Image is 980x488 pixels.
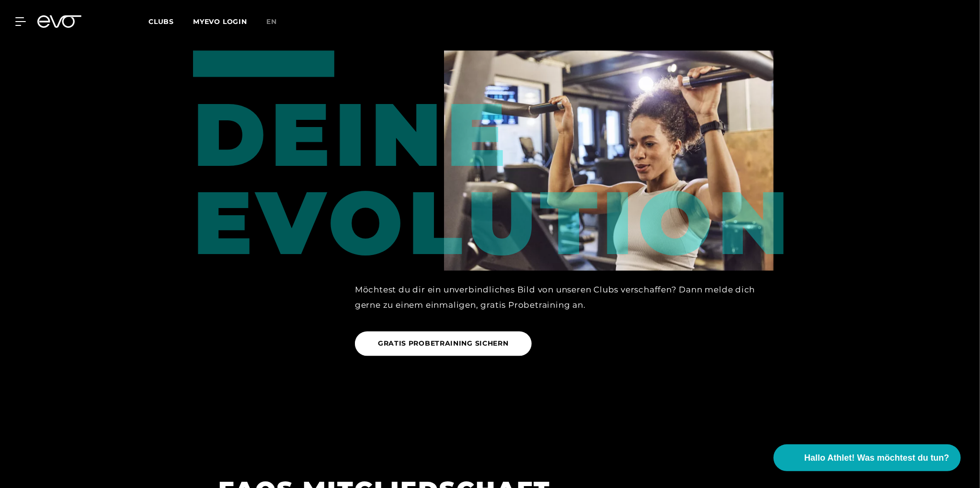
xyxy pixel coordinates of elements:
span: Hallo Athlet! Was möchtest du tun? [804,452,949,465]
span: en [266,17,277,26]
span: GRATIS PROBETRAINING SICHERN [378,339,509,349]
div: Möchtest du dir ein unverbindliches Bild von unseren Clubs verschaffen? Dann melde dich gerne zu ... [355,282,774,314]
a: MYEVO LOGIN [193,17,247,26]
a: Clubs [148,17,193,26]
button: Hallo Athlet! Was möchtest du tun? [774,444,961,471]
img: evofitness [444,51,774,271]
div: DEINE EVOLUTION [193,51,299,267]
a: en [266,16,288,27]
a: GRATIS PROBETRAINING SICHERN [355,325,536,363]
span: Clubs [148,17,174,26]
